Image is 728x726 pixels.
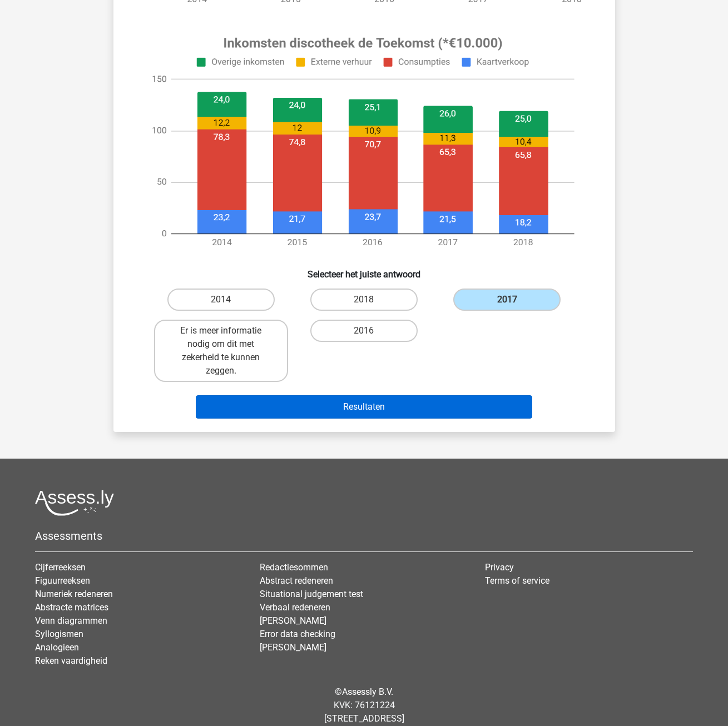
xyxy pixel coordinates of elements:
a: Syllogismen [35,629,83,639]
label: 2016 [310,320,418,342]
a: Figuurreeksen [35,575,90,586]
label: 2017 [453,289,561,311]
a: [PERSON_NAME] [260,615,326,626]
label: 2018 [310,289,418,311]
img: Assessly logo [35,490,114,516]
a: Numeriek redeneren [35,589,113,599]
a: Cijferreeksen [35,562,86,573]
label: Er is meer informatie nodig om dit met zekerheid te kunnen zeggen. [154,320,288,382]
a: [PERSON_NAME] [260,642,326,653]
h6: Selecteer het juiste antwoord [131,260,597,280]
a: Verbaal redeneren [260,602,330,613]
a: Assessly B.V. [342,687,393,697]
a: Abstracte matrices [35,602,108,613]
a: Situational judgement test [260,589,363,599]
a: Error data checking [260,629,335,639]
label: 2014 [167,289,275,311]
a: Redactiesommen [260,562,328,573]
a: Privacy [485,562,514,573]
a: Reken vaardigheid [35,655,107,666]
a: Terms of service [485,575,549,586]
h5: Assessments [35,529,693,543]
a: Venn diagrammen [35,615,107,626]
a: Abstract redeneren [260,575,333,586]
a: Analogieen [35,642,79,653]
button: Resultaten [196,395,532,419]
